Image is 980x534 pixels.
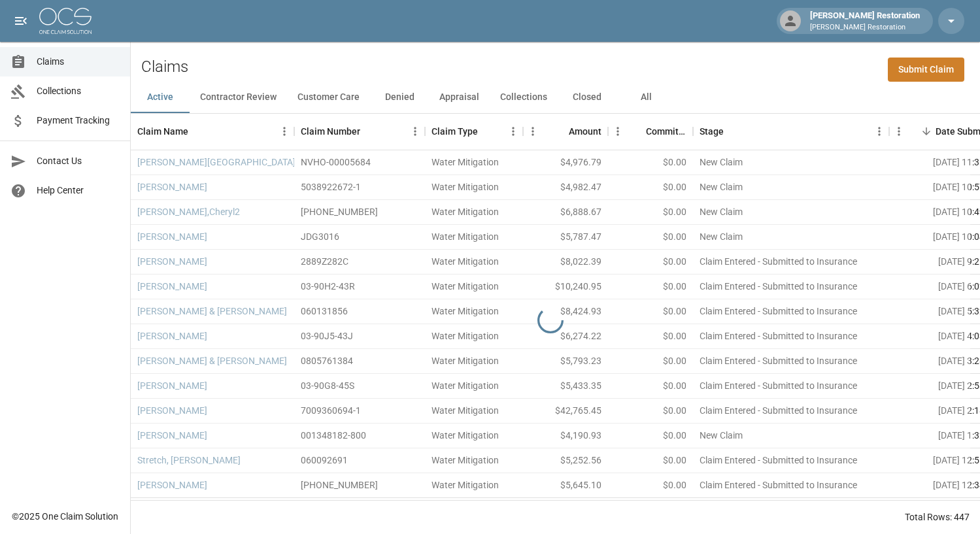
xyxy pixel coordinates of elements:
[190,82,287,113] button: Contractor Review
[700,113,724,150] div: Stage
[608,122,628,141] button: Menu
[888,58,964,82] a: Submit Claim
[431,113,478,150] div: Claim Type
[8,8,34,34] button: open drawer
[275,122,294,141] button: Menu
[889,122,909,141] button: Menu
[405,122,425,141] button: Menu
[141,58,188,76] h2: Claims
[429,82,490,113] button: Appraisal
[37,154,120,168] span: Contact Us
[905,510,970,524] div: Total Rows: 447
[646,113,686,150] div: Committed Amount
[724,122,742,141] button: Sort
[287,82,370,113] button: Customer Care
[131,82,980,113] div: dynamic tabs
[870,122,889,141] button: Menu
[37,84,120,98] span: Collections
[628,122,646,141] button: Sort
[523,498,608,523] div: $9,352.63
[550,122,569,141] button: Sort
[301,113,360,150] div: Claim Number
[188,122,207,141] button: Sort
[478,122,496,141] button: Sort
[294,113,425,150] div: Claim Number
[523,122,543,141] button: Menu
[805,9,925,33] div: [PERSON_NAME] Restoration
[608,498,693,523] div: $0.00
[39,8,92,34] img: ocs-logo-white-transparent.png
[917,122,936,141] button: Sort
[131,82,190,113] button: Active
[810,22,920,33] p: [PERSON_NAME] Restoration
[37,55,120,69] span: Claims
[558,82,617,113] button: Closed
[503,122,523,141] button: Menu
[131,113,294,150] div: Claim Name
[360,122,379,141] button: Sort
[569,113,601,150] div: Amount
[137,113,188,150] div: Claim Name
[490,82,558,113] button: Collections
[617,82,675,113] button: All
[693,113,889,150] div: Stage
[37,184,120,197] span: Help Center
[425,113,523,150] div: Claim Type
[608,113,693,150] div: Committed Amount
[37,114,120,127] span: Payment Tracking
[370,82,429,113] button: Denied
[12,510,118,523] div: © 2025 One Claim Solution
[523,113,608,150] div: Amount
